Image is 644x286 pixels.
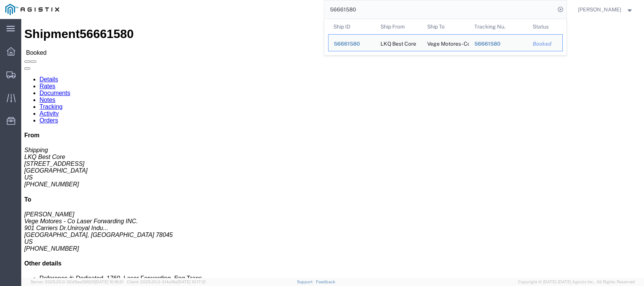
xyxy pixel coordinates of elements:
th: Ship ID [328,19,375,34]
span: 56661580 [334,41,360,47]
span: Copyright © [DATE]-[DATE] Agistix Inc., All Rights Reserved [518,279,635,285]
th: Ship To [422,19,469,34]
span: [DATE] 10:18:31 [95,280,123,284]
img: logo [5,4,59,15]
th: Status [527,19,563,34]
span: [DATE] 10:17:12 [177,280,206,284]
div: Vege Motores - Co Laser Forwarding INC. [427,35,464,51]
span: 56661580 [474,41,500,47]
a: Feedback [316,280,335,284]
th: Tracking Nu. [469,19,527,34]
button: [PERSON_NAME] [578,5,634,14]
iframe: FS Legacy Container [21,19,644,278]
span: Jorge Hinojosa [578,5,621,14]
div: 56661580 [474,40,522,48]
div: Booked [533,40,557,48]
table: Search Results [328,19,567,55]
div: LKQ Best Core [380,35,416,51]
input: Search for shipment number, reference number [324,0,555,19]
span: Server: 2025.20.0-32d5ea39505 [30,280,123,284]
a: Support [297,280,316,284]
div: 56661580 [334,40,370,48]
span: Client: 2025.20.0-314a16e [127,280,206,284]
th: Ship From [375,19,422,34]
